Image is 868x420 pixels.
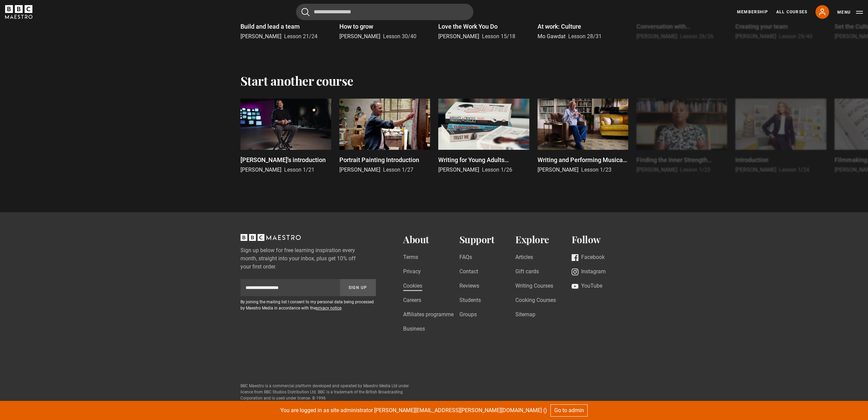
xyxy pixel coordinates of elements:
[515,310,535,320] a: Sitemap
[339,99,430,174] a: Portrait Painting Introduction [PERSON_NAME] Lesson 1/27
[301,8,310,16] button: Submit the search query
[240,99,331,174] a: [PERSON_NAME]'s introduction [PERSON_NAME] Lesson 1/21
[572,234,628,245] h2: Follow
[240,155,326,164] p: [PERSON_NAME]'s introduction
[515,296,556,305] a: Cooking Courses
[339,166,380,173] span: [PERSON_NAME]
[340,279,376,296] button: Sign Up
[482,33,515,40] span: Lesson 15/18
[284,166,314,173] span: Lesson 1/21
[339,33,380,40] span: [PERSON_NAME]
[240,166,281,173] span: [PERSON_NAME]
[438,33,479,40] span: [PERSON_NAME]
[636,22,727,31] p: Conversation with [PERSON_NAME]
[438,166,479,173] span: [PERSON_NAME]
[737,9,768,15] a: Membership
[680,33,713,40] span: Lesson 26/26
[515,282,553,291] a: Writing Courses
[403,253,418,262] a: Terms
[837,9,863,16] button: Toggle navigation
[735,166,776,173] span: [PERSON_NAME]
[240,299,376,311] p: By joining the mailing list I consent to my personal data being processed by Maestro Media in acc...
[735,99,826,174] a: Introduction [PERSON_NAME] Lesson 1/24
[572,267,606,277] a: Instagram
[459,253,472,262] a: FAQs
[572,253,605,262] a: Facebook
[403,310,454,320] a: Affiliates programme
[636,99,727,174] a: Finding the Inner Strength Introduction [PERSON_NAME] Lesson 1/23
[459,282,479,291] a: Reviews
[482,166,512,173] span: Lesson 1/26
[572,282,602,291] a: YouTube
[240,279,376,296] div: Sign up to newsletter
[636,33,677,40] span: [PERSON_NAME]
[339,155,419,164] p: Portrait Painting Introduction
[735,22,788,31] p: Creating your team
[240,234,301,241] svg: BBC Maestro, back to top
[438,22,498,31] p: Love the Work You Do
[459,267,478,277] a: Contact
[735,155,768,164] p: Introduction
[383,33,416,40] span: Lesson 30/40
[438,155,529,164] p: Writing for Young Adults Introduction
[779,33,812,40] span: Lesson 29/40
[240,383,411,401] p: BBC Maestro is a commercial platform developed and operated by Maestro Media Ltd under licence fr...
[403,234,628,350] nav: Footer
[5,5,32,19] svg: BBC Maestro
[240,236,301,243] a: BBC Maestro, back to top
[515,234,572,245] h2: Explore
[316,306,341,310] a: privacy notice
[403,234,459,245] h2: About
[636,166,677,173] span: [PERSON_NAME]
[240,33,281,40] span: [PERSON_NAME]
[438,99,529,174] a: Writing for Young Adults Introduction [PERSON_NAME] Lesson 1/26
[568,33,602,40] span: Lesson 28/31
[680,166,710,173] span: Lesson 1/23
[403,325,425,334] a: Business
[538,22,581,31] p: At work: Culture
[735,33,776,40] span: [PERSON_NAME]
[515,267,539,277] a: Gift cards
[240,73,353,88] h2: Start another course
[240,22,300,31] p: Build and lead a team
[240,246,376,271] label: Sign up below for free learning inspiration every month, straight into your inbox, plus get 10% o...
[296,4,473,20] input: Search
[515,253,533,262] a: Articles
[459,310,477,320] a: Groups
[776,9,807,15] a: All Courses
[538,155,628,164] p: Writing and Performing Musical Theatre Introduction
[403,296,421,305] a: Careers
[383,166,413,173] span: Lesson 1/27
[636,155,727,164] p: Finding the Inner Strength Introduction
[538,33,565,40] span: Mo Gawdat
[538,166,578,173] span: [PERSON_NAME]
[538,99,628,174] a: Writing and Performing Musical Theatre Introduction [PERSON_NAME] Lesson 1/23
[550,404,588,417] a: Go to admin
[284,33,318,40] span: Lesson 21/24
[779,166,809,173] span: Lesson 1/24
[459,234,516,245] h2: Support
[459,296,481,305] a: Students
[339,22,373,31] p: How to grow
[403,282,422,291] a: Cookies
[581,166,612,173] span: Lesson 1/23
[403,267,421,277] a: Privacy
